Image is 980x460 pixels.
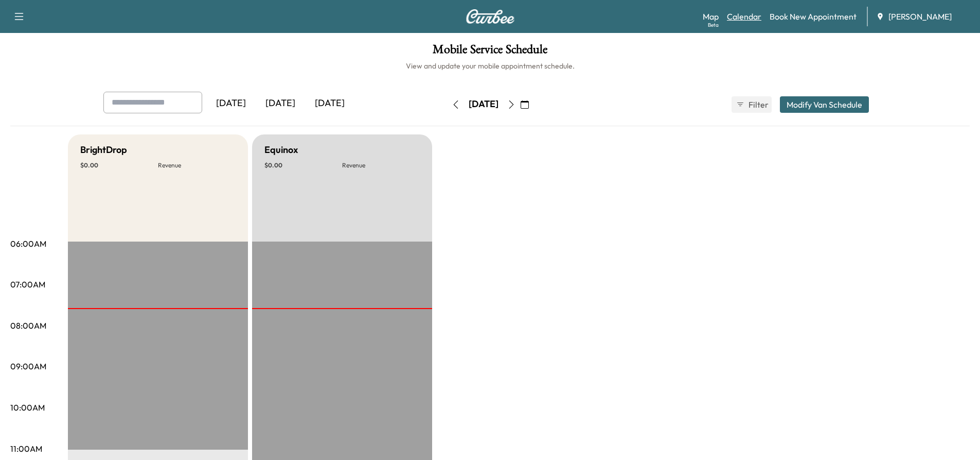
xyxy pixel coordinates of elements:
img: Curbee Logo [466,9,515,24]
a: MapBeta [703,10,719,23]
p: 06:00AM [10,237,46,250]
button: Modify Van Schedule [780,96,869,113]
span: Filter [749,98,767,111]
h6: View and update your mobile appointment schedule. [10,61,970,71]
p: 07:00AM [10,278,45,291]
p: $ 0.00 [80,161,158,169]
div: [DATE] [206,92,256,115]
p: Revenue [342,161,420,169]
div: [DATE] [305,92,354,115]
button: Filter [732,96,772,113]
h5: BrightDrop [80,143,127,157]
p: 11:00AM [10,442,42,455]
div: [DATE] [256,92,305,115]
p: Revenue [158,161,236,169]
h5: Equinox [264,143,298,157]
p: 10:00AM [10,401,45,414]
p: 09:00AM [10,360,46,372]
h1: Mobile Service Schedule [10,43,970,61]
a: Book New Appointment [770,10,857,23]
div: Beta [708,21,719,29]
a: Calendar [727,10,761,23]
span: [PERSON_NAME] [888,10,952,23]
div: [DATE] [469,98,498,111]
p: $ 0.00 [264,161,342,169]
p: 08:00AM [10,319,46,332]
